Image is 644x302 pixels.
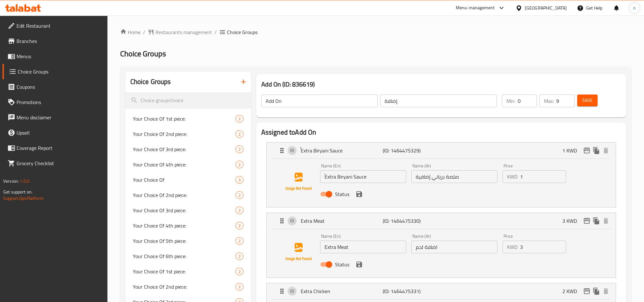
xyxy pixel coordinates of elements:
[125,264,251,279] div: Your Choice Of 1st piece:2
[20,177,30,185] span: 1.0.0
[236,192,243,198] span: 2
[3,18,107,33] a: Edit Restaurant
[301,217,383,225] p: Extra Meat
[261,210,621,280] li: ExpandExtra MeatName (En)Name (Ar)PriceKWDStatussave
[133,222,236,229] span: Your Choice Of 4th piece:
[3,33,107,49] a: Branches
[148,28,212,36] a: Restaurants management
[133,268,236,275] span: Your Choice Of 1st piece:
[17,114,102,121] span: Menu disclaimer
[520,241,566,253] input: Please enter price
[236,283,243,291] div: Choices
[17,129,102,137] span: Upsell
[525,4,567,11] div: [GEOGRAPHIC_DATA]
[3,110,107,125] a: Menu disclaimer
[3,125,107,140] a: Upsell
[236,131,243,137] span: 2
[3,188,32,196] span: Get support on:
[3,156,107,171] a: Grocery Checklist
[592,216,601,226] button: duplicate
[582,146,592,155] button: edit
[506,97,515,105] p: Min:
[236,162,243,168] span: 2
[215,28,217,36] li: /
[236,176,243,184] div: Choices
[411,170,497,183] input: Enter name Ar
[236,222,243,229] div: Choices
[267,213,616,229] div: Expand
[133,191,236,199] span: Your Choice Of 2nd piece:
[236,207,243,214] div: Choices
[17,144,102,152] span: Coverage Report
[3,194,44,202] a: Support.OpsPlatform
[3,79,107,95] a: Coupons
[278,161,319,202] img: ُExtra Biryani Sauce
[133,115,236,123] span: Your Choice Of 1st piece:
[17,98,102,106] span: Promotions
[236,223,243,229] span: 2
[320,241,406,253] input: Enter name En
[125,218,251,233] div: Your Choice Of 4th piece:2
[133,283,236,291] span: Your Choice Of 2nd piece:
[582,96,593,104] span: Save
[562,217,582,225] p: 3 KWD
[125,157,251,172] div: Your Choice Of 4th piece:2
[507,173,517,180] p: KWD
[130,77,171,87] h2: Choice Groups
[133,176,236,184] span: Your Choice Of
[562,147,582,154] p: 1 KWD
[3,49,107,64] a: Menus
[3,177,19,185] span: Version:
[236,145,243,153] div: Choices
[592,286,601,296] button: duplicate
[17,83,102,91] span: Coupons
[3,64,107,79] a: Choice Groups
[236,207,243,214] span: 2
[520,170,566,183] input: Please enter price
[601,216,611,226] button: delete
[3,140,107,156] a: Coverage Report
[125,92,251,109] input: search
[125,233,251,249] div: Your Choice Of 5th piece:2
[236,115,243,123] div: Choices
[320,170,406,183] input: Enter name En
[125,142,251,157] div: Your Choice Of 3rd piece:2
[267,283,616,299] div: Expand
[236,116,243,122] span: 2
[456,4,495,12] div: Menu-management
[133,130,236,138] span: Your Choice Of 2nd piece:
[125,172,251,187] div: Your Choice Of3
[143,28,145,36] li: /
[133,252,236,260] span: Your Choice Of 6th piece:
[125,203,251,218] div: Your Choice Of 3rd piece:2
[261,128,621,137] h2: Assigned to Add On
[17,53,102,60] span: Menus
[125,187,251,203] div: Your Choice Of 2nd piece:2
[133,161,236,168] span: Your Choice Of 4th piece:
[582,216,592,226] button: edit
[236,237,243,245] div: Choices
[261,79,621,89] h3: Add On (ID: 836619)
[267,143,616,158] div: Expand
[236,268,243,275] div: Choices
[227,28,257,36] span: Choice Groups
[125,126,251,142] div: Your Choice Of 2nd piece:2
[601,146,611,155] button: delete
[236,130,243,138] div: Choices
[120,28,140,36] a: Home
[236,191,243,199] div: Choices
[383,287,437,295] p: (ID: 1464475331)
[544,97,554,105] p: Max:
[125,111,251,126] div: Your Choice Of 1st piece:2
[301,147,383,154] p: ُExtra Biryani Sauce
[236,177,243,183] span: 3
[335,261,349,268] span: Status
[120,28,631,36] nav: breadcrumb
[577,95,598,106] button: Save
[383,217,437,225] p: (ID: 1464475330)
[236,146,243,152] span: 2
[120,46,166,61] span: Choice Groups
[562,287,582,295] p: 2 KWD
[507,243,517,251] p: KWD
[633,4,636,11] span: n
